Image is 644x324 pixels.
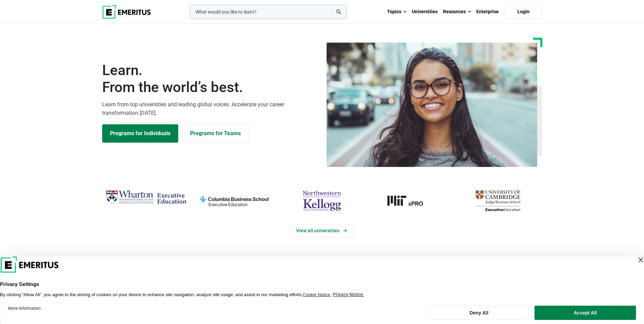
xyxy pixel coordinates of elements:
img: Wharton Executive Education [106,187,187,208]
a: Explore Programs [102,124,178,143]
img: northwestern-kellogg [281,187,363,214]
span: From the world’s best. [102,79,318,96]
h1: Learn. [102,62,318,96]
a: Explore for Business [182,124,249,143]
p: Learn from top universities and leading global voices. Accelerate your career transformation [DATE]. [102,100,318,118]
img: cambridge-judge-business-school [457,187,538,214]
img: Learn from the world's best [327,42,537,167]
a: View Universities [290,224,354,237]
img: columbia-business-school [194,187,275,214]
a: MIT-xPRO [369,187,450,214]
img: MIT xPRO [369,187,450,214]
a: Login [505,5,542,19]
input: woocommerce-product-search-field-0 [190,5,347,19]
